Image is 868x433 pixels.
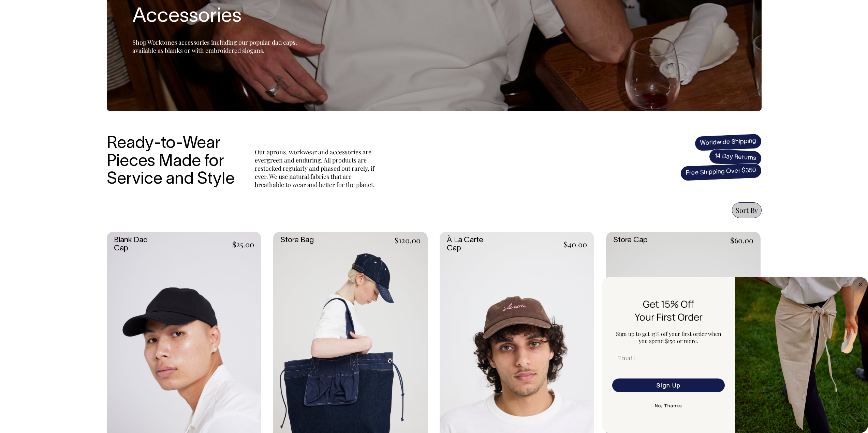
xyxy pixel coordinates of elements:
[680,163,762,181] span: Free Shipping Over $350
[694,134,762,151] span: Worldwide Shipping
[611,399,726,413] button: No, Thanks
[708,149,762,166] span: 14 Day Returns
[602,277,868,433] div: FLYOUT Form
[736,205,758,215] span: Sort By
[132,38,297,55] span: Shop Worktones accessories including our popular dad caps, available as blanks or with embroidere...
[132,6,303,28] h2: Accessories
[612,351,725,365] input: Email
[635,310,703,323] span: Your First Order
[735,277,868,433] img: 5e34ad8f-4f05-4173-92a8-ea475ee49ac9.jpeg
[643,297,694,310] span: Get 15% Off
[255,148,378,189] p: Our aprons, workwear and accessories are evergreen and enduring. All products are restocked regul...
[616,330,721,344] span: Sign up to get 15% off your first order when you spend $150 or more.
[612,378,725,392] button: Sign Up
[856,280,865,289] button: Close dialog
[107,135,240,189] h3: Ready-to-Wear Pieces Made for Service and Style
